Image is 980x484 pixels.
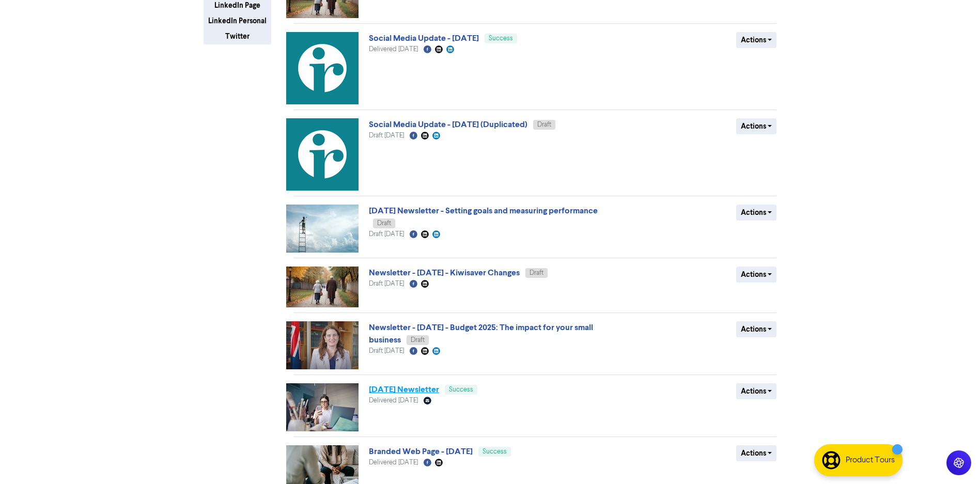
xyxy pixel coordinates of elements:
a: Newsletter - [DATE] - Kiwisaver Changes [369,268,520,278]
span: Draft [DATE] [369,280,404,287]
span: Delivered [DATE] [369,46,418,53]
a: Social Media Update - [DATE] [369,33,479,43]
span: Draft [537,121,551,128]
button: Actions [736,383,777,399]
a: [DATE] Newsletter - Setting goals and measuring performance [369,206,598,216]
img: image_1750020886078.jpg [286,267,359,307]
a: Branded Web Page - [DATE] [369,446,473,457]
span: Draft [DATE] [369,348,404,354]
button: LinkedIn Personal [204,13,271,29]
button: Actions [736,321,777,337]
span: Success [449,386,473,393]
span: Draft [530,270,543,276]
span: Draft [DATE] [369,231,404,238]
button: Actions [736,118,777,134]
img: image_1741218120732.jpg [286,383,359,431]
iframe: Chat Widget [928,434,980,484]
button: Actions [736,32,777,48]
img: image_1752721915775.png [286,32,359,104]
span: Draft [377,220,391,227]
img: image_1751402417876.jpeg [286,205,359,253]
img: image_1747289343997.png [286,118,359,191]
button: Actions [736,205,777,221]
button: Twitter [204,28,271,44]
span: Delivered [DATE] [369,397,418,404]
span: Success [483,448,507,455]
span: Draft [411,337,425,344]
button: Actions [736,445,777,461]
a: Social Media Update - [DATE] (Duplicated) [369,119,527,130]
span: Draft [DATE] [369,132,404,139]
span: Success [489,35,513,42]
a: [DATE] Newsletter [369,384,439,395]
a: Newsletter - [DATE] - Budget 2025: The impact for your small business [369,322,593,345]
span: Delivered [DATE] [369,459,418,466]
img: image_1749772690776.jpeg [286,321,359,369]
button: Actions [736,267,777,283]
